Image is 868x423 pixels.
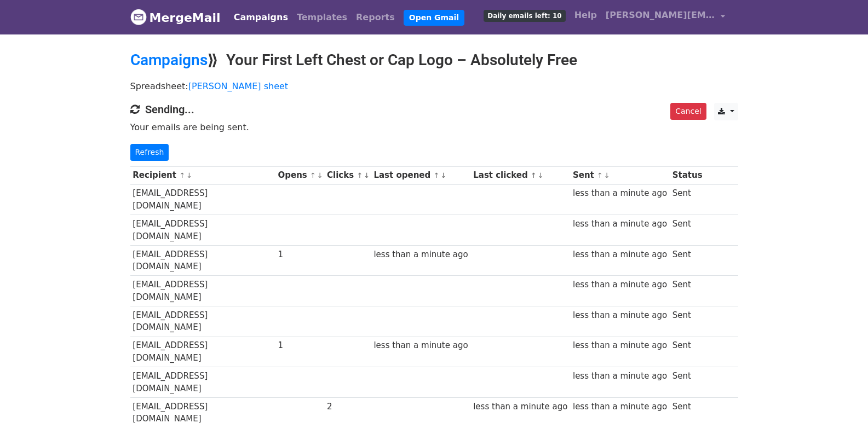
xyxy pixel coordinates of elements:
[670,276,705,306] td: Sent
[670,215,705,246] td: Sent
[484,10,565,22] span: Daily emails left: 10
[130,166,275,184] th: Recipient
[327,401,369,413] div: 2
[357,171,363,179] a: ↑
[573,401,667,413] div: less than a minute ago
[324,166,371,184] th: Clicks
[130,6,221,29] a: MergeMail
[130,9,147,25] img: MergeMail logo
[130,184,275,215] td: [EMAIL_ADDRESS][DOMAIN_NAME]
[570,166,670,184] th: Sent
[433,171,439,179] a: ↑
[573,187,667,200] div: less than a minute ago
[188,81,288,91] a: [PERSON_NAME] sheet
[373,248,468,261] div: less than a minute ago
[670,245,705,276] td: Sent
[670,337,705,367] td: Sent
[601,4,729,30] a: [PERSON_NAME][EMAIL_ADDRESS][DOMAIN_NAME]
[813,370,868,423] iframe: Chat Widget
[573,248,667,261] div: less than a minute ago
[130,51,738,69] h2: ⟫ Your First Left Chest or Cap Logo – Absolutely Free
[371,166,471,184] th: Last opened
[130,367,275,398] td: [EMAIL_ADDRESS][DOMAIN_NAME]
[597,171,603,179] a: ↑
[573,309,667,322] div: less than a minute ago
[130,103,738,116] h4: Sending...
[130,144,169,161] a: Refresh
[310,171,316,179] a: ↑
[275,166,325,184] th: Opens
[179,171,185,179] a: ↑
[479,4,570,26] a: Daily emails left: 10
[130,51,208,69] a: Campaigns
[364,171,370,179] a: ↓
[473,401,567,413] div: less than a minute ago
[373,339,468,352] div: less than a minute ago
[670,103,706,120] a: Cancel
[278,248,322,261] div: 1
[538,171,544,179] a: ↓
[573,339,667,352] div: less than a minute ago
[130,121,738,133] p: Your emails are being sent.
[130,80,738,92] p: Spreadsheet:
[130,306,275,337] td: [EMAIL_ADDRESS][DOMAIN_NAME]
[670,166,705,184] th: Status
[670,306,705,337] td: Sent
[573,218,667,230] div: less than a minute ago
[130,215,275,246] td: [EMAIL_ADDRESS][DOMAIN_NAME]
[130,245,275,276] td: [EMAIL_ADDRESS][DOMAIN_NAME]
[670,367,705,398] td: Sent
[186,171,192,179] a: ↓
[352,7,399,28] a: Reports
[317,171,323,179] a: ↓
[573,279,667,291] div: less than a minute ago
[404,10,464,26] a: Open Gmail
[570,4,601,26] a: Help
[531,171,537,179] a: ↑
[606,9,715,22] span: [PERSON_NAME][EMAIL_ADDRESS][DOMAIN_NAME]
[130,337,275,367] td: [EMAIL_ADDRESS][DOMAIN_NAME]
[440,171,446,179] a: ↓
[573,370,667,383] div: less than a minute ago
[130,276,275,306] td: [EMAIL_ADDRESS][DOMAIN_NAME]
[470,166,570,184] th: Last clicked
[292,7,352,28] a: Templates
[229,7,292,28] a: Campaigns
[604,171,610,179] a: ↓
[278,339,322,352] div: 1
[670,184,705,215] td: Sent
